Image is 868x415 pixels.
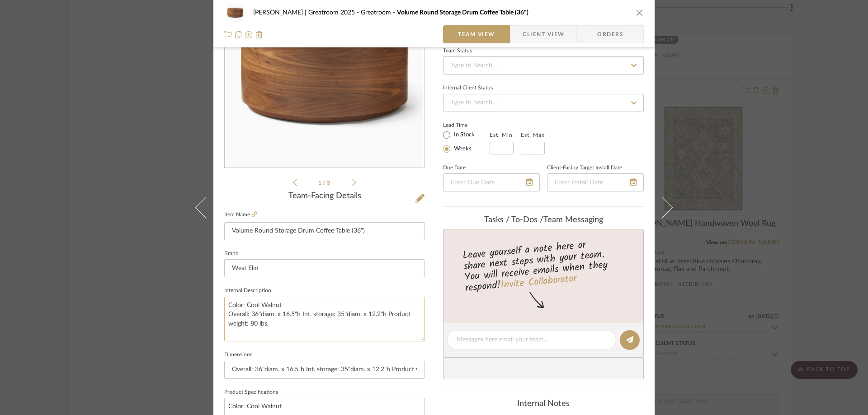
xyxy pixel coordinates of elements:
input: Enter Brand [224,259,425,277]
div: Team Status [443,49,472,53]
label: Product Specifications [224,390,278,395]
label: Client-Facing Target Install Date [547,166,622,170]
input: Enter the dimensions of this item [224,361,425,379]
div: Internal Notes [443,399,644,409]
label: Dimensions [224,353,252,357]
span: 1 [318,180,323,186]
a: Invite Collaborator [500,271,577,294]
label: Weeks [452,145,472,153]
label: In Stock [452,131,475,139]
input: Enter Due Date [443,173,540,191]
label: Est. Min [490,132,513,138]
input: Enter Item Name [224,222,425,240]
div: Internal Client Status [443,86,493,90]
label: Internal Description [224,289,271,293]
img: ff023cac-13a6-4b7e-b534-6516ed57cd48_48x40.jpg [224,4,246,22]
label: Item Name [224,211,257,219]
img: Remove from project [256,31,263,38]
label: Due Date [443,166,466,170]
span: / [323,180,327,186]
label: Lead Time [443,121,490,129]
span: 3 [327,180,331,186]
input: Type to Search… [443,94,644,112]
span: Orders [587,25,633,43]
div: Team-Facing Details [224,191,425,201]
button: close [636,9,644,17]
span: Volume Round Storage Drum Coffee Table (36") [397,9,528,16]
span: Client View [523,25,564,43]
span: Tasks / To-Dos / [484,216,543,224]
span: Greatroom [361,9,397,16]
span: [PERSON_NAME] | Greatroom 2025 [253,9,361,16]
input: Type to Search… [443,56,644,75]
span: Team View [458,25,495,43]
mat-radio-group: Select item type [443,129,490,154]
label: Brand [224,252,239,256]
label: Est. Max [521,132,545,138]
input: Enter Install Date [547,173,644,191]
div: Leave yourself a note here or share next steps with your team. You will receive emails when they ... [442,235,645,296]
div: team Messaging [443,215,644,225]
